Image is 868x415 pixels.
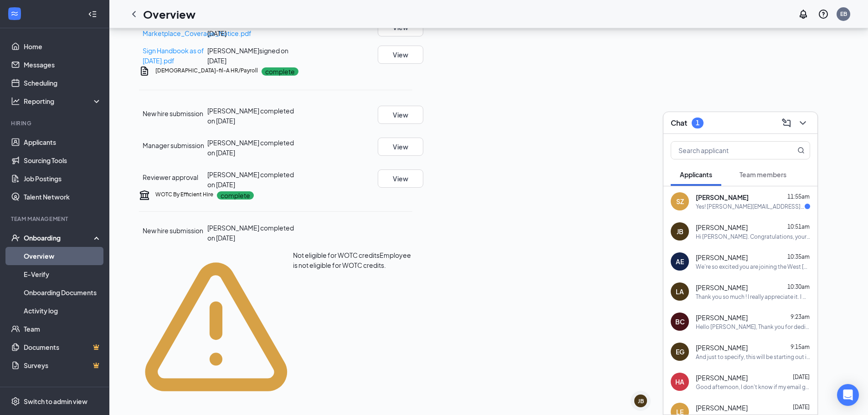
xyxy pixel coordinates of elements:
input: Search applicant [671,142,779,159]
h5: [DEMOGRAPHIC_DATA]-fil-A HR/Payroll [155,67,258,75]
button: View [378,138,423,156]
span: New hire submission [143,226,203,235]
span: [PERSON_NAME] [696,283,748,292]
span: 10:30am [787,283,810,290]
span: 9:23am [791,313,810,320]
h5: WOTC By Efficient Hire [155,190,213,199]
svg: ChevronLeft [128,9,139,20]
p: complete [262,67,298,76]
span: Employee is not eligible for WOTC credits. [293,251,411,269]
div: JB [638,397,644,405]
svg: Warning [139,250,293,404]
span: [PERSON_NAME] [696,223,748,232]
div: Good afternoon, I don't know if my email got sent but I applied for a team member position but un... [696,383,810,391]
div: Yes! [PERSON_NAME][EMAIL_ADDRESS][PERSON_NAME][DOMAIN_NAME] [696,203,805,210]
div: BC [675,317,685,326]
div: We're so excited you are joining the West [PERSON_NAME][DEMOGRAPHIC_DATA]-fil-Ateam ! Do you know... [696,263,810,271]
div: SZ [676,197,684,206]
div: Hello [PERSON_NAME], Thank you for dedicating time to interview with us for [DEMOGRAPHIC_DATA]-fi... [696,323,810,331]
span: [DATE] [793,404,810,410]
span: [PERSON_NAME] [696,343,748,352]
button: View [378,46,423,64]
a: Home [24,37,102,56]
svg: UserCheck [11,233,20,242]
a: Sign Marketplace_Coverage_Notice.pdf [143,19,252,37]
div: Reporting [24,97,102,106]
div: JB [677,227,683,236]
span: Team members [740,170,786,179]
span: [PERSON_NAME] completed on [DATE] [207,170,294,189]
svg: ChevronDown [797,118,808,128]
span: [PERSON_NAME] [696,403,748,412]
a: Job Postings [24,169,102,188]
a: Activity log [24,302,102,320]
svg: MagnifyingGlass [797,147,805,154]
h3: Chat [671,118,687,128]
div: Onboarding [24,233,94,242]
a: Sourcing Tools [24,151,102,169]
a: Talent Network [24,188,102,206]
a: Overview [24,247,102,265]
svg: Settings [11,396,20,405]
a: DocumentsCrown [24,338,102,356]
svg: WorkstreamLogo [10,9,19,18]
h1: Overview [143,6,195,22]
div: HA [675,377,684,386]
span: [PERSON_NAME] [696,253,748,262]
span: Not eligible for WOTC credits [293,251,380,259]
span: 10:35am [787,253,810,260]
span: Applicants [680,170,712,179]
p: complete [217,191,254,200]
a: SurveysCrown [24,356,102,374]
div: [PERSON_NAME] signed on [DATE] [207,46,298,66]
span: [PERSON_NAME] [696,373,748,382]
div: Hi [PERSON_NAME]. Congratulations, your meeting with [DEMOGRAPHIC_DATA]-fil-A for Team Member at ... [696,233,810,241]
svg: Document [139,66,150,77]
button: View [378,106,423,124]
span: New hire submission [143,109,203,118]
div: Hiring [11,119,100,127]
div: LA [676,287,684,296]
svg: ComposeMessage [781,118,792,128]
span: 11:55am [787,193,810,200]
span: 9:15am [791,343,810,350]
a: Scheduling [24,74,102,92]
button: ComposeMessage [779,116,794,130]
div: 1 [696,119,699,127]
svg: Notifications [798,9,809,20]
div: Team Management [11,215,100,223]
span: [DATE] [793,374,810,380]
div: Open Intercom Messenger [837,384,859,406]
svg: Analysis [11,97,20,106]
a: Team [24,320,102,338]
div: AE [676,257,684,266]
a: Messages [24,56,102,74]
span: [PERSON_NAME] completed on [DATE] [207,224,294,242]
span: Reviewer approval [143,173,198,181]
a: Applicants [24,133,102,151]
div: Not eligible for WOTC credits [139,250,412,404]
span: [PERSON_NAME] completed on [DATE] [207,107,294,125]
a: Sign Handbook as of [DATE].pdf [143,46,204,65]
span: 10:51am [787,223,810,230]
a: Onboarding Documents [24,283,102,302]
div: And just to specify, this will be starting out in the prep area. Please let me know if you have a... [696,353,810,361]
span: [PERSON_NAME] [696,313,748,322]
svg: Collapse [88,9,97,18]
div: EG [676,347,684,356]
div: Switch to admin view [24,396,87,405]
svg: QuestionInfo [818,9,829,20]
svg: Government [139,190,150,200]
span: Manager submission [143,141,204,149]
a: E-Verify [24,265,102,283]
button: ChevronDown [796,116,810,130]
div: Thank you so much ! I really appreciate it. I will definitely keep this in mind. [696,293,810,301]
div: EB [840,10,847,18]
span: [PERSON_NAME] [696,193,749,202]
span: [PERSON_NAME] completed on [DATE] [207,138,294,157]
button: View [378,169,423,188]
